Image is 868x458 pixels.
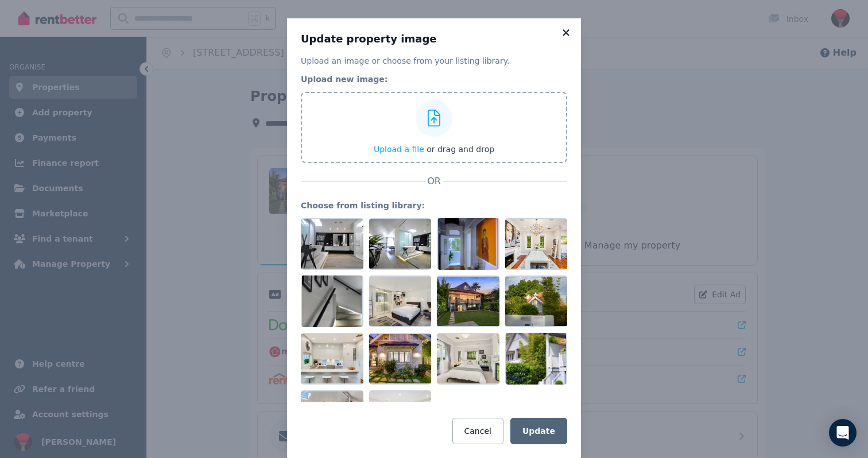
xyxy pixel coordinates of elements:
div: Open Intercom Messenger [829,419,857,447]
span: OR [425,174,443,188]
legend: Choose from listing library: [301,200,567,211]
button: Update [510,418,567,444]
span: or drag and drop [427,145,494,154]
p: Upload an image or choose from your listing library. [301,55,567,67]
span: Upload a file [374,145,424,154]
legend: Upload new image: [301,73,567,85]
button: Upload a file or drag and drop [374,143,494,155]
button: Cancel [452,418,503,444]
h3: Update property image [301,32,567,46]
